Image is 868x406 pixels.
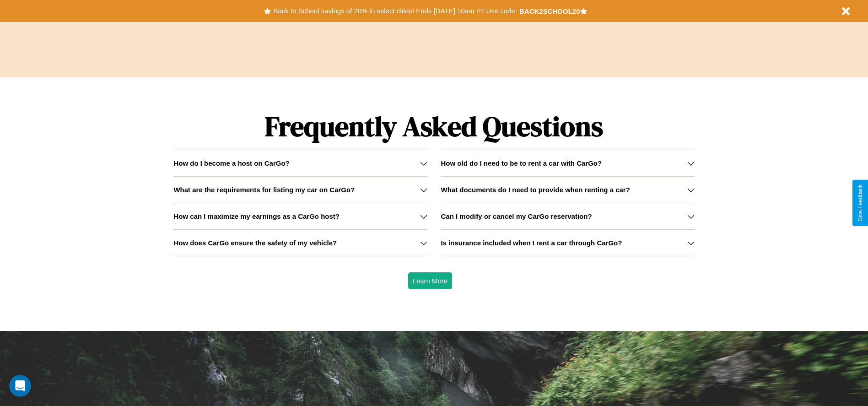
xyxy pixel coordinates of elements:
[173,159,289,167] h3: How do I become a host on CarGo?
[173,239,337,247] h3: How does CarGo ensure the safety of my vehicle?
[441,186,630,194] h3: What documents do I need to provide when renting a car?
[441,159,602,167] h3: How old do I need to be to rent a car with CarGo?
[173,103,694,150] h1: Frequently Asked Questions
[408,272,453,289] button: Learn More
[441,212,592,220] h3: Can I modify or cancel my CarGo reservation?
[9,375,31,397] iframe: Intercom live chat
[173,212,340,220] h3: How can I maximize my earnings as a CarGo host?
[857,184,863,222] div: Give Feedback
[519,7,580,15] b: BACK2SCHOOL20
[271,5,519,17] button: Back to School savings of 20% in select cities! Ends [DATE] 10am PT.Use code:
[441,239,622,247] h3: Is insurance included when I rent a car through CarGo?
[173,186,355,194] h3: What are the requirements for listing my car on CarGo?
